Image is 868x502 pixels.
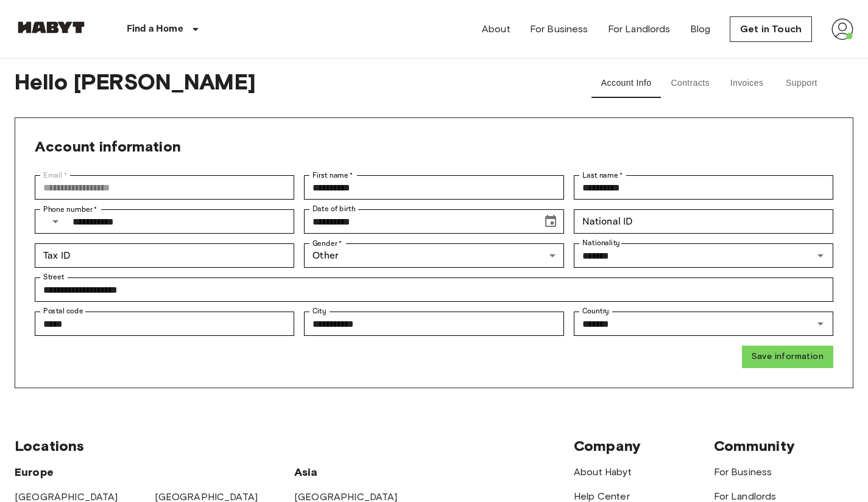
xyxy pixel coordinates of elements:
[43,306,83,316] label: Postal code
[312,306,326,316] label: City
[661,69,719,98] button: Contracts
[730,16,812,42] a: Get in Touch
[304,175,563,200] div: First name
[43,272,64,282] label: Street
[15,465,54,479] span: Europe
[35,277,833,302] div: Street
[774,69,829,98] button: Support
[719,69,774,98] button: Invoices
[15,437,84,455] span: Locations
[43,170,67,181] label: Email
[812,315,829,332] button: Open
[538,209,563,234] button: Choose date, selected date is Oct 20, 1996
[15,21,88,33] img: Habyt
[582,170,623,181] label: Last name
[591,69,662,98] button: Account Info
[574,437,641,455] span: Company
[312,238,342,249] label: Gender
[304,312,563,336] div: City
[35,175,294,200] div: Email
[43,209,68,234] button: Select country
[574,490,630,502] a: Help Center
[742,346,833,368] button: Save information
[574,175,833,200] div: Last name
[127,22,183,37] p: Find a Home
[43,204,97,215] label: Phone number
[582,306,609,316] label: Country
[530,22,588,37] a: For Business
[574,209,833,234] div: National ID
[35,243,294,268] div: Tax ID
[714,466,772,478] a: For Business
[812,247,829,264] button: Open
[35,312,294,336] div: Postal code
[312,170,353,181] label: First name
[35,138,181,155] span: Account information
[690,22,711,37] a: Blog
[831,18,853,40] img: avatar
[608,22,671,37] a: For Landlords
[582,238,620,248] label: Nationality
[15,69,557,98] span: Hello [PERSON_NAME]
[714,437,795,455] span: Community
[574,466,632,478] a: About Habyt
[312,204,355,214] label: Date of birth
[482,22,510,37] a: About
[294,465,318,479] span: Asia
[714,490,777,502] a: For Landlords
[304,243,563,268] div: Other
